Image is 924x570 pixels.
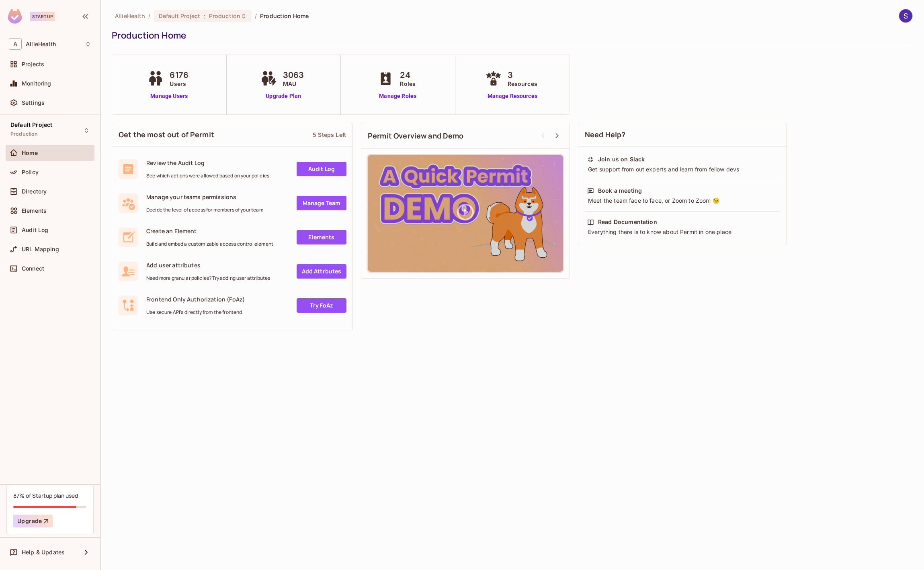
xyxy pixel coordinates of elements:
[22,188,47,195] span: Directory
[259,92,308,100] a: Upgrade Plan
[26,41,56,47] span: Workspace: AllieHealth
[297,196,346,210] a: Manage Team
[146,207,263,213] span: Decide the level of access for members of your team
[297,298,346,313] a: Try FoAz
[313,131,346,138] div: 5 Steps Left
[587,165,778,173] div: Get support from out experts and learn from fellow devs
[146,159,269,167] span: Review the Audit Log
[283,69,304,81] span: 3063
[146,275,270,281] span: Need more granular policies? Try adding user attributes
[10,131,38,137] span: Production
[22,100,45,106] span: Settings
[508,79,537,88] span: Resources
[30,12,55,21] div: Startup
[297,230,346,244] a: Elements
[22,265,44,272] span: Connect
[146,227,273,235] span: Create an Element
[9,38,22,50] span: A
[598,155,645,163] div: Join us on Slack
[508,69,537,81] span: 3
[297,264,346,279] a: Add Attrbutes
[145,92,193,100] a: Manage Users
[400,79,416,88] span: Roles
[22,208,47,214] span: Elements
[297,162,346,176] a: Audit Log
[22,169,39,175] span: Policy
[209,12,240,20] span: Production
[598,218,657,226] div: Read Documentation
[10,122,52,128] span: Default Project
[22,80,51,87] span: Monitoring
[899,9,912,22] img: Stephen Morrison
[119,130,214,140] span: Get the most out of Permit
[203,13,206,19] span: :
[146,173,269,179] span: See which actions were allowed based on your policies
[22,61,44,67] span: Projects
[598,187,642,195] div: Book a meeting
[587,228,778,236] div: Everything there is to know about Permit in one place
[376,92,420,100] a: Manage Roles
[22,549,65,556] span: Help & Updates
[146,309,245,316] span: Use secure API's directly from the frontend
[255,12,257,20] li: /
[146,261,270,269] span: Add user attributes
[170,79,188,88] span: Users
[22,246,59,252] span: URL Mapping
[22,150,38,156] span: Home
[22,227,48,233] span: Audit Log
[368,131,464,141] span: Permit Overview and Demo
[587,197,778,205] div: Meet the team face to face, or Zoom to Zoom 😉
[13,515,53,527] button: Upgrade
[146,295,245,303] span: Frontend Only Authorization (FoAz)
[159,12,201,20] span: Default Project
[260,12,309,20] span: Production Home
[146,241,273,247] span: Build and embed a customizable access control element
[170,69,188,81] span: 6176
[283,79,304,88] span: MAU
[13,492,78,499] div: 87% of Startup plan used
[400,69,416,81] span: 24
[146,193,263,201] span: Manage your teams permissions
[8,9,22,24] img: SReyMgAAAABJRU5ErkJggg==
[148,12,150,20] li: /
[585,130,626,140] span: Need Help?
[484,92,541,100] a: Manage Resources
[112,29,909,41] div: Production Home
[115,12,145,20] span: the active workspace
